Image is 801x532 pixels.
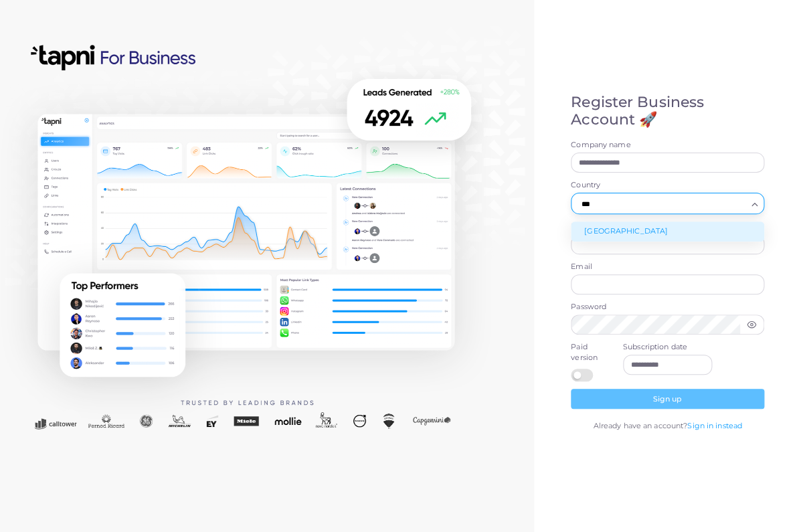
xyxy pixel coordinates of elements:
div: Search for option [571,193,764,214]
button: Sign up [571,389,764,409]
label: Country [571,180,764,191]
a: Sign in instead [687,421,742,430]
label: Full Name [571,221,764,232]
label: Password [571,302,764,313]
label: Company name [571,140,764,151]
label: Email [571,262,764,272]
input: Search for option [577,197,746,211]
label: Subscription date [623,342,713,353]
li: [GEOGRAPHIC_DATA] [571,221,764,242]
span: Already have an account? [593,421,687,430]
h4: Register Business Account 🚀 [571,94,764,129]
label: Paid version [571,342,608,363]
